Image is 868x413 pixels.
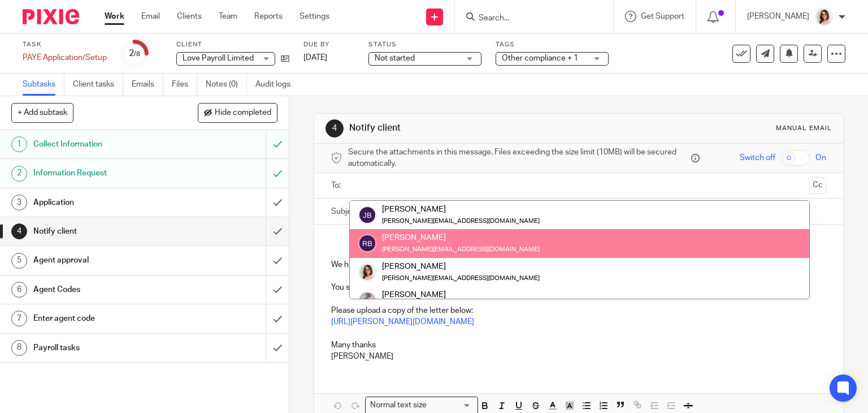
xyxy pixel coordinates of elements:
a: Clients [177,11,202,22]
input: Search for option [431,399,471,411]
input: Search [478,14,579,24]
div: [PERSON_NAME] [382,289,540,300]
span: Switch off [740,152,775,164]
a: Files [172,74,197,96]
p: Many thanks [331,339,827,351]
h1: Information Request [33,165,181,182]
button: Hide completed [198,103,277,122]
span: [DATE] [303,54,327,62]
h1: Collect Information [33,136,181,153]
a: [URL][PERSON_NAME][DOMAIN_NAME] [331,318,474,326]
p: You should receive a letter with the scheme information over the next two weeks. [331,282,827,293]
div: 6 [11,282,27,298]
span: Normal text size [368,399,429,411]
span: Hide completed [215,109,271,118]
h1: Payroll tasks [33,339,181,356]
a: Subtasks [23,74,64,96]
img: svg%3E [358,206,376,224]
button: + Add subtask [11,103,73,122]
div: [PERSON_NAME] [382,260,540,272]
span: On [815,152,826,164]
p: [PERSON_NAME] [747,11,809,22]
a: Reports [254,11,283,22]
img: DBTieDye.jpg [358,291,376,309]
label: Client [176,40,289,49]
h1: Agent Codes [33,281,181,298]
small: [PERSON_NAME][EMAIL_ADDRESS][DOMAIN_NAME] [382,275,540,281]
a: Work [105,11,124,22]
span: Get Support [641,12,684,20]
span: Secure the attachments in this message. Files exceeding the size limit (10MB) will be secured aut... [348,147,689,170]
div: [PERSON_NAME] [382,204,540,215]
a: Emails [132,74,163,96]
label: Task [23,40,107,49]
div: 4 [11,223,27,239]
a: Audit logs [255,74,299,96]
div: PAYE Application/Setup [23,52,107,63]
img: svg%3E [358,234,376,252]
div: Manual email [776,124,832,133]
div: 5 [11,253,27,269]
div: 7 [11,311,27,326]
div: 2 [129,47,140,60]
label: Subject: [331,206,361,217]
h1: Agent approval [33,252,181,269]
div: 3 [11,195,27,210]
div: 1 [11,136,27,152]
h1: Notify client [33,223,181,240]
div: 8 [11,340,27,356]
a: Team [219,11,237,22]
div: [PERSON_NAME] [382,232,540,243]
div: 2 [11,166,27,182]
p: [PERSON_NAME] [331,351,827,362]
label: Tags [496,40,609,49]
p: We have now submitted your application for a PAYE scheme with HMRC. [331,259,827,270]
small: [PERSON_NAME][EMAIL_ADDRESS][DOMAIN_NAME] [382,246,540,252]
label: Status [368,40,481,49]
h1: Application [33,194,181,211]
span: Not started [375,54,415,62]
img: Pixie [23,9,79,24]
span: Love Payroll Limited [183,54,254,62]
img: Caroline%20-%20HS%20-%20LI.png [815,8,833,26]
button: Cc [809,177,826,194]
a: Client tasks [73,74,123,96]
a: Email [141,11,160,22]
label: Due by [303,40,354,49]
span: Other compliance + 1 [502,54,578,62]
small: /8 [134,51,140,57]
h1: Enter agent code [33,310,181,327]
div: 4 [325,119,344,137]
a: Notes (0) [206,74,247,96]
small: [PERSON_NAME][EMAIL_ADDRESS][DOMAIN_NAME] [382,218,540,224]
img: Caroline%20-%20HS%20-%20LI.png [358,263,376,281]
a: Settings [300,11,329,22]
h1: Notify client [349,122,602,134]
label: To: [331,180,344,191]
p: Please upload a copy of the letter below: [331,305,827,316]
